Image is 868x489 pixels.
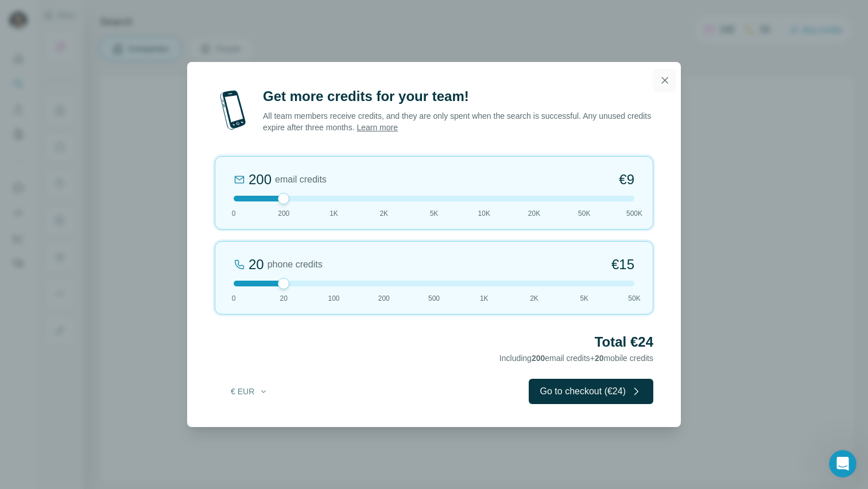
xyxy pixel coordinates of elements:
[578,208,590,219] span: 50K
[215,87,251,133] img: mobile-phone
[379,208,388,219] span: 2K
[275,173,327,187] span: email credits
[595,354,604,363] span: 20
[580,293,588,304] span: 5K
[212,370,242,393] span: smiley reaction
[232,208,236,219] span: 0
[619,170,634,189] span: €9
[530,293,538,304] span: 2K
[153,370,183,393] span: disappointed reaction
[7,5,29,26] button: go back
[829,450,857,478] iframe: Intercom live chat
[159,370,176,393] span: 😞
[263,110,653,133] p: All team members receive credits, and they are only spent when the search is successful. Any unus...
[249,170,272,189] div: 200
[215,333,653,351] h2: Total €24
[328,293,339,304] span: 100
[219,370,235,393] span: 😃
[280,293,288,304] span: 20
[278,208,289,219] span: 200
[367,5,387,25] div: Close
[249,255,264,274] div: 20
[528,208,540,219] span: 20K
[626,208,642,219] span: 500K
[628,293,640,304] span: 50K
[478,208,490,219] span: 10K
[378,293,390,304] span: 200
[428,293,440,304] span: 500
[189,370,206,393] span: 😐
[356,123,398,132] a: Learn more
[183,370,212,393] span: neutral face reaction
[223,381,276,402] button: € EUR
[611,255,634,274] span: €15
[330,208,338,219] span: 1K
[529,379,653,404] button: Go to checkout (€24)
[268,258,323,271] span: phone credits
[430,208,439,219] span: 5K
[480,293,489,304] span: 1K
[232,293,236,304] span: 0
[14,359,381,371] div: Did this answer your question?
[345,5,367,26] button: Collapse window
[152,407,243,417] a: Open in help center
[499,354,653,363] span: Including email credits + mobile credits
[532,354,545,363] span: 200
